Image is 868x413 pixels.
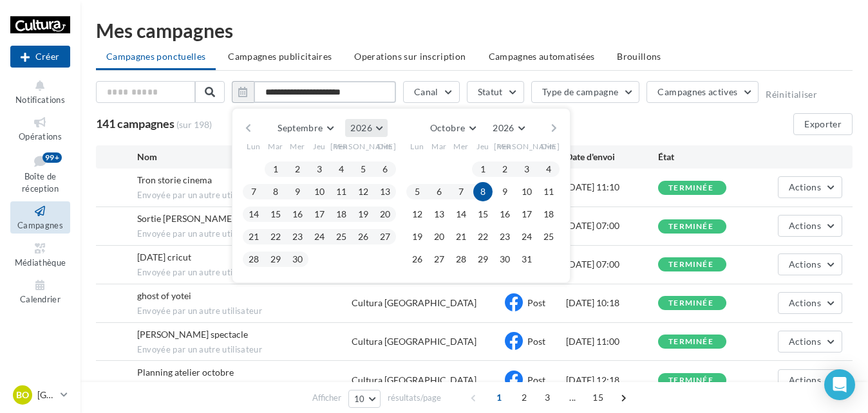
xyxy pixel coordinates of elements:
[42,152,62,163] div: 99+
[495,227,514,246] button: 23
[789,297,821,308] span: Actions
[332,182,351,201] button: 11
[778,176,842,198] button: Actions
[348,390,381,408] button: 10
[408,182,427,201] button: 5
[527,297,545,308] span: Post
[345,119,387,137] button: 2026
[495,182,514,201] button: 9
[354,394,365,404] span: 10
[566,335,658,348] div: [DATE] 11:00
[272,119,338,137] button: Septembre
[668,184,713,192] div: terminée
[310,205,329,224] button: 17
[247,141,261,152] span: Lun
[778,331,842,353] button: Actions
[15,257,66,268] span: Médiathèque
[451,250,471,269] button: 28
[668,223,713,231] div: terminée
[494,141,560,152] span: [PERSON_NAME]
[793,113,853,135] button: Exporter
[562,387,583,408] span: ...
[17,220,63,230] span: Campagnes
[228,51,332,62] span: Campagnes publicitaires
[487,119,529,137] button: 2026
[566,181,658,194] div: [DATE] 11:10
[10,46,70,68] button: Créer
[646,81,759,103] button: Campagnes actives
[290,141,305,152] span: Mer
[332,160,351,179] button: 4
[137,367,234,378] span: Planning atelier octobre
[473,250,493,269] button: 29
[352,374,476,387] div: Cultura [GEOGRAPHIC_DATA]
[137,213,234,224] span: Sortie Freida mcfadden
[408,227,427,246] button: 19
[244,205,263,224] button: 14
[354,182,373,201] button: 12
[489,51,595,62] span: Campagnes automatisées
[176,118,212,131] span: (sur 198)
[354,227,373,246] button: 26
[467,81,524,103] button: Statut
[539,227,558,246] button: 25
[375,182,395,201] button: 13
[288,205,307,224] button: 16
[288,227,307,246] button: 23
[489,387,509,408] span: 1
[10,383,70,407] a: Bo [GEOGRAPHIC_DATA]
[16,389,29,401] span: Bo
[778,215,842,237] button: Actions
[137,306,352,317] span: Envoyée par un autre utilisateur
[244,182,263,201] button: 7
[137,190,352,201] span: Envoyée par un autre utilisateur
[266,182,285,201] button: 8
[566,219,658,232] div: [DATE] 07:00
[778,253,842,275] button: Actions
[244,250,263,269] button: 28
[352,335,476,348] div: Cultura [GEOGRAPHIC_DATA]
[429,250,449,269] button: 27
[789,220,821,231] span: Actions
[312,392,341,404] span: Afficher
[375,205,395,224] button: 20
[354,205,373,224] button: 19
[668,338,713,346] div: terminée
[410,141,424,152] span: Lun
[137,252,191,262] span: Halloween cricut
[288,160,307,179] button: 2
[517,227,536,246] button: 24
[137,344,352,356] span: Envoyée par un autre utilisateur
[668,261,713,269] div: terminée
[566,258,658,271] div: [DATE] 07:00
[429,205,449,224] button: 13
[375,160,395,179] button: 6
[668,299,713,307] div: terminée
[10,113,70,144] a: Opérations
[517,250,536,269] button: 31
[495,250,514,269] button: 30
[451,227,471,246] button: 21
[137,151,352,163] div: Nom
[476,141,489,152] span: Jeu
[20,294,61,304] span: Calendrier
[137,174,212,185] span: Tron storie cinema
[431,141,447,152] span: Mar
[313,141,326,152] span: Jeu
[517,160,536,179] button: 3
[541,141,556,152] span: Dim
[310,227,329,246] button: 24
[514,387,534,408] span: 2
[493,122,514,133] span: 2026
[537,387,558,408] span: 3
[137,267,352,279] span: Envoyée par un autre utilisateur
[473,205,493,224] button: 15
[10,150,70,197] a: Boîte de réception99+
[375,227,395,246] button: 27
[19,131,62,142] span: Opérations
[266,160,285,179] button: 1
[310,182,329,201] button: 10
[451,182,471,201] button: 7
[429,227,449,246] button: 20
[617,51,661,62] span: Brouillons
